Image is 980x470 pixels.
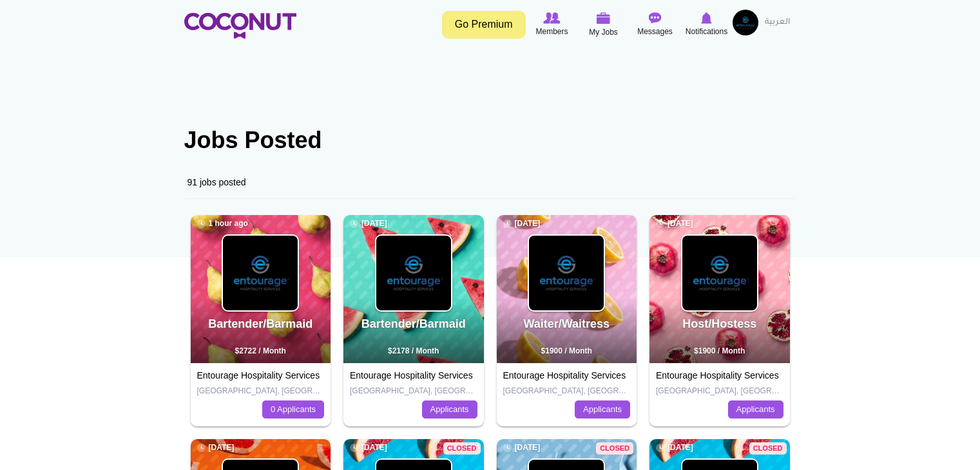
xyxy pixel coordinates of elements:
[350,386,477,397] p: [GEOGRAPHIC_DATA], [GEOGRAPHIC_DATA]
[637,25,673,38] span: Messages
[503,370,626,381] a: Entourage Hospitality Services
[541,346,592,355] span: $1900 / Month
[656,386,783,397] p: [GEOGRAPHIC_DATA], [GEOGRAPHIC_DATA]
[728,400,783,418] a: Applicants
[376,236,451,310] img: Entourage Hospitality Services
[656,218,693,229] span: [DATE]
[184,127,796,153] h1: Jobs Posted
[443,442,481,455] span: Closed
[701,12,712,24] img: Notifications
[503,442,541,453] span: [DATE]
[361,317,466,330] a: Bartender/Barmaid
[682,317,756,330] a: Host/Hostess
[503,386,631,397] p: [GEOGRAPHIC_DATA], [GEOGRAPHIC_DATA]
[758,10,796,35] a: العربية
[656,370,779,381] a: Entourage Hospitality Services
[597,12,611,24] img: My Jobs
[350,370,473,381] a: Entourage Hospitality Services
[422,400,477,418] a: Applicants
[442,11,526,39] a: Go Premium
[682,236,757,310] img: Entourage Hospitality Services
[649,12,662,24] img: Messages
[578,10,629,40] a: My Jobs My Jobs
[197,218,248,229] span: 1 hour ago
[749,442,787,455] span: Closed
[575,400,630,418] a: Applicants
[535,25,568,38] span: Members
[350,442,387,453] span: [DATE]
[686,25,727,38] span: Notifications
[197,442,235,453] span: [DATE]
[388,346,439,355] span: $2178 / Month
[596,442,633,455] span: Closed
[197,386,325,397] p: [GEOGRAPHIC_DATA], [GEOGRAPHIC_DATA]
[223,236,298,310] img: Entourage Hospitality Services
[526,10,578,39] a: Browse Members Members
[694,346,745,355] span: $1900 / Month
[523,317,610,330] a: Waiter/Waitress
[681,10,733,39] a: Notifications Notifications
[350,218,387,229] span: [DATE]
[589,26,618,39] span: My Jobs
[184,166,796,199] div: 91 jobs posted
[184,13,296,39] img: Home
[656,442,693,453] span: [DATE]
[543,12,560,24] img: Browse Members
[208,317,312,330] a: Bartender/Barmaid
[529,236,604,310] img: Entourage Hospitality Services
[629,10,681,39] a: Messages Messages
[503,218,541,229] span: [DATE]
[262,400,324,418] a: 0 Applicants
[197,370,320,381] a: Entourage Hospitality Services
[235,346,286,355] span: $2722 / Month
